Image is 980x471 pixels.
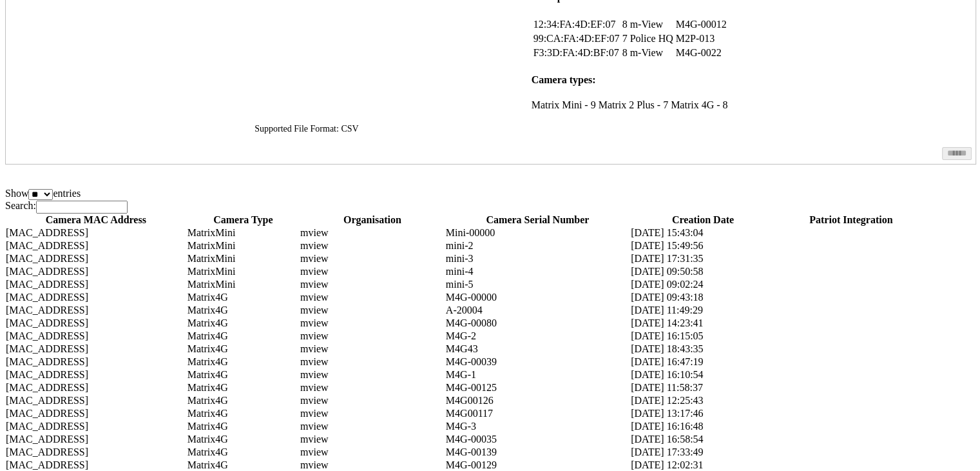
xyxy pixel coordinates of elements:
td: MatrixMini [187,239,300,252]
td: Matrix4G [187,317,300,330]
td: mview [300,291,445,304]
td: mview [300,330,445,343]
td: [MAC_ADDRESS] [5,420,187,433]
td: [DATE] 18:43:35 [630,343,776,356]
td: M4G-00000 [445,291,630,304]
td: MatrixMini [187,278,300,291]
td: Matrix4G [187,356,300,368]
td: Matrix4G [187,381,300,394]
td: mini-4 [445,265,630,278]
select: Showentries [28,189,53,200]
td: Matrix4G [187,394,300,407]
td: [DATE] 16:10:54 [630,368,776,381]
td: Matrix4G [187,291,300,304]
h4: Camera types: [532,74,969,86]
td: Matrix4G [187,407,300,420]
td: M4G-1 [445,368,630,381]
td: Matrix4G [187,446,300,459]
td: mini-2 [445,239,630,252]
td: [DATE] 17:31:35 [630,252,776,265]
td: mview [300,265,445,278]
td: [DATE] 09:02:24 [630,278,776,291]
td: [MAC_ADDRESS] [5,226,187,239]
input: Search: [36,201,128,214]
td: F3:3D:FA:4D:BF:07 [533,46,620,59]
span: Matrix 2 Plus - 7 [599,99,668,110]
td: [DATE] 11:58:37 [630,381,776,394]
td: mview [300,433,445,446]
td: [DATE] 15:43:04 [630,226,776,239]
td: Police HQ [629,32,674,45]
td: mview [300,368,445,381]
td: mview [300,317,445,330]
td: Matrix4G [187,330,300,343]
span: Matrix 4G - 8 [671,99,727,110]
td: 7 [622,32,628,45]
td: [MAC_ADDRESS] [5,317,187,330]
td: mview [300,446,445,459]
span: Matrix Mini - 9 [532,99,596,110]
td: [MAC_ADDRESS] [5,433,187,446]
td: M4G-00012 [675,18,727,31]
td: M4G-00080 [445,317,630,330]
td: 8 [622,46,628,59]
td: M4G00117 [445,407,630,420]
td: [DATE] 16:16:48 [630,420,776,433]
td: MatrixMini [187,226,300,239]
td: mview [300,239,445,252]
td: [MAC_ADDRESS] [5,368,187,381]
td: [MAC_ADDRESS] [5,343,187,356]
td: mview [300,420,445,433]
td: [DATE] 13:17:46 [630,407,776,420]
span: Organisation [343,214,401,225]
td: M4G-00035 [445,433,630,446]
td: [MAC_ADDRESS] [5,394,187,407]
td: mini-5 [445,278,630,291]
td: m-View [629,46,674,59]
td: [MAC_ADDRESS] [5,265,187,278]
td: M4G-00139 [445,446,630,459]
td: [MAC_ADDRESS] [5,304,187,317]
span: Supported File Format: CSV [255,124,358,134]
th: Camera Type: activate to sort column ascending [187,214,300,226]
td: mview [300,278,445,291]
td: Mini-00000 [445,226,630,239]
td: MatrixMini [187,265,300,278]
td: M4G43 [445,343,630,356]
td: [MAC_ADDRESS] [5,356,187,368]
td: M4G-0022 [675,46,727,59]
th: Organisation: activate to sort column ascending [300,214,445,226]
td: [DATE] 16:58:54 [630,433,776,446]
label: Search: [5,200,128,211]
td: [DATE] 09:43:18 [630,291,776,304]
td: [MAC_ADDRESS] [5,278,187,291]
td: mview [300,304,445,317]
td: 99:CA:FA:4D:EF:07 [533,32,620,45]
td: [DATE] 09:50:58 [630,265,776,278]
td: M4G00126 [445,394,630,407]
td: 8 [622,18,628,31]
td: [MAC_ADDRESS] [5,291,187,304]
td: [DATE] 14:23:41 [630,317,776,330]
td: mview [300,381,445,394]
td: [MAC_ADDRESS] [5,446,187,459]
td: [DATE] 16:47:19 [630,356,776,368]
td: mini-3 [445,252,630,265]
td: mview [300,343,445,356]
td: mview [300,407,445,420]
td: [MAC_ADDRESS] [5,252,187,265]
td: [DATE] 15:49:56 [630,239,776,252]
td: Matrix4G [187,304,300,317]
td: Matrix4G [187,420,300,433]
td: [MAC_ADDRESS] [5,407,187,420]
td: [DATE] 16:15:05 [630,330,776,343]
td: [DATE] 17:33:49 [630,446,776,459]
td: mview [300,394,445,407]
td: [DATE] 12:25:43 [630,394,776,407]
td: M2P-013 [675,32,727,45]
td: Matrix4G [187,343,300,356]
th: Creation Date: activate to sort column ascending [630,214,776,226]
td: A-20004 [445,304,630,317]
label: Show entries [5,188,81,199]
td: Matrix4G [187,368,300,381]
